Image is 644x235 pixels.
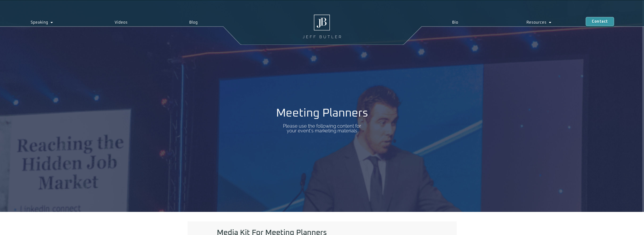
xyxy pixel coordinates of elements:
a: Contact [586,17,614,26]
nav: Menu [418,17,586,28]
a: Blog [158,17,228,28]
span: Contact [592,20,608,23]
a: Resources [492,17,586,28]
h1: Meeting Planners [276,108,368,119]
a: Bio [418,17,492,28]
a: Videos [84,17,159,28]
p: Please use the following content for your event's marketing materials [278,124,366,133]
